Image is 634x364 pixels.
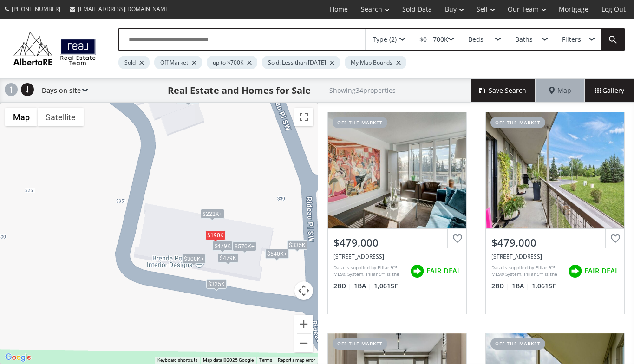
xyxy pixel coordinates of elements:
span: FAIR DEAL [584,266,619,276]
button: Zoom out [294,334,313,352]
button: Toggle fullscreen view [294,108,313,126]
span: 2 BD [333,281,352,291]
div: $570K+ [233,241,256,251]
div: Filters [562,36,581,43]
div: $222K+ [200,209,224,219]
h1: Real Estate and Homes for Sale [168,84,311,97]
div: $0 - 700K [419,36,448,43]
div: $325K [206,279,226,289]
button: Zoom in [294,315,313,333]
div: $479K [217,253,238,263]
img: Logo [9,30,100,67]
span: 1 BA [512,281,529,291]
a: Terms [259,357,272,363]
div: Beds [468,36,484,43]
a: off the market$479,000[STREET_ADDRESS]Data is supplied by Pillar 9™ MLS® System. Pillar 9™ is the... [318,103,476,324]
div: $540K+ [265,249,288,259]
div: $435K+ [176,94,200,104]
img: Google [3,351,33,364]
button: Save Search [471,79,536,102]
div: Sold [118,56,150,69]
span: Map [549,86,571,95]
img: rating icon [566,262,584,280]
a: Open this area in Google Maps (opens a new window) [3,351,33,364]
a: off the market$479,000[STREET_ADDRESS]Data is supplied by Pillar 9™ MLS® System. Pillar 9™ is the... [476,103,634,324]
button: Show satellite imagery [38,108,84,126]
span: [PHONE_NUMBER] [12,5,60,13]
div: Type (2) [373,36,397,43]
div: Data is supplied by Pillar 9™ MLS® System. Pillar 9™ is the owner of the copyright in its MLS® Sy... [333,264,405,278]
div: $335K [287,240,307,249]
div: Days on site [37,79,88,102]
div: 3339 Rideau Place SW #309, Calgary, AB T2S 1Z5 [491,253,619,260]
div: Sold: Less than [DATE] [262,56,340,69]
a: Report a map error [278,357,315,363]
button: Map camera controls [294,281,313,300]
div: My Map Bounds [345,56,406,69]
h2: Showing 34 properties [329,87,396,94]
a: [EMAIL_ADDRESS][DOMAIN_NAME] [65,0,175,18]
span: 1,061 SF [374,281,398,291]
span: Gallery [595,86,624,95]
span: [EMAIL_ADDRESS][DOMAIN_NAME] [78,5,170,13]
div: $190K [205,230,225,240]
div: Off Market [154,56,202,69]
div: up to $700K [207,56,257,69]
button: Keyboard shortcuts [157,357,197,364]
div: $300K+ [182,253,205,263]
span: 1 BA [354,281,372,291]
div: 3339 Rideau Place #309, Calgary, AB T2S 1Z5 [333,253,461,260]
span: 1,061 SF [532,281,556,291]
span: 2 BD [491,281,510,291]
div: $479,000 [333,235,461,250]
span: FAIR DEAL [426,266,461,276]
img: rating icon [408,262,426,280]
button: Show street map [5,108,38,126]
div: Map [536,79,585,102]
div: $479K [212,241,232,251]
div: Gallery [585,79,634,102]
div: Data is supplied by Pillar 9™ MLS® System. Pillar 9™ is the owner of the copyright in its MLS® Sy... [491,264,563,278]
div: Baths [515,36,533,43]
div: $479,000 [491,235,619,250]
span: Map data ©2025 Google [203,357,254,363]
